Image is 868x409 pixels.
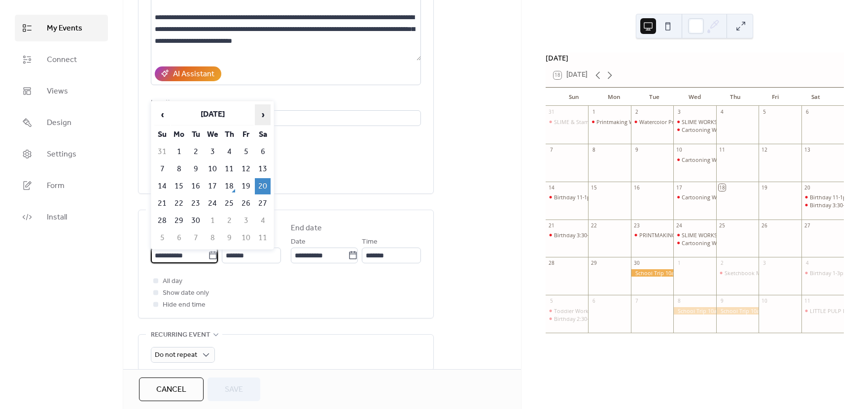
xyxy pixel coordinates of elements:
[554,307,636,315] div: Toddler Workshop 9:30-11:00am
[761,260,768,267] div: 3
[761,298,768,305] div: 10
[633,146,640,153] div: 9
[238,178,254,194] td: 19
[171,178,187,194] td: 15
[590,260,597,267] div: 29
[205,144,220,160] td: 3
[221,213,237,229] td: 2
[155,105,170,125] span: ‹
[205,178,220,194] td: 17
[676,260,683,267] div: 1
[682,231,774,239] div: SLIME WORKSHOP 10:30am-12:00pm
[205,230,220,246] td: 8
[188,126,204,143] th: Tu
[761,222,768,229] div: 26
[221,195,237,212] td: 25
[139,378,204,401] a: Cancel
[804,184,811,191] div: 20
[221,161,237,177] td: 11
[761,184,768,191] div: 19
[673,156,716,163] div: Cartooning Workshop 4:30-6:00pm
[154,161,170,177] td: 7
[151,329,210,341] span: Recurring event
[796,88,836,106] div: Sat
[221,178,237,194] td: 18
[716,269,759,277] div: Sketchbook Making Workshop 10:30am-12:30pm
[171,213,187,229] td: 29
[188,161,204,177] td: 9
[590,146,597,153] div: 8
[546,53,844,63] div: [DATE]
[548,146,555,153] div: 7
[188,213,204,229] td: 30
[594,88,634,106] div: Mon
[154,178,170,194] td: 14
[715,88,755,106] div: Thu
[554,315,607,322] div: Birthday 2:30-4:30pm
[633,222,640,229] div: 23
[719,260,726,267] div: 2
[755,88,796,106] div: Fri
[546,307,588,315] div: Toddler Workshop 9:30-11:00am
[761,146,768,153] div: 12
[156,384,186,396] span: Cancel
[47,149,76,160] span: Settings
[801,269,844,277] div: Birthday 1-3pm
[291,222,322,234] div: End date
[238,144,254,160] td: 5
[47,86,68,97] span: Views
[761,109,768,116] div: 5
[546,118,588,126] div: SLIME & Stamping 11:00am-12:30pm
[171,126,187,143] th: Mo
[719,146,726,153] div: 11
[682,193,770,201] div: Cartooning Workshop 4:30-6:00pm
[810,193,851,201] div: Birthday 11-1pm
[804,222,811,229] div: 27
[676,222,683,229] div: 24
[47,180,65,192] span: Form
[238,195,254,212] td: 26
[673,231,716,239] div: SLIME WORKSHOP 10:30am-12:00pm
[15,46,108,73] a: Connect
[639,118,745,126] div: Watercolor Printmaking 10:00am-11:30pm
[631,269,673,277] div: School Trip 10am-12pm
[188,230,204,246] td: 7
[801,201,844,209] div: Birthday 3:30-5:30pm
[810,269,848,277] div: Birthday 1-3pm
[682,126,770,133] div: Cartooning Workshop 4:30-6:00pm
[47,212,67,223] span: Install
[188,178,204,194] td: 16
[674,88,715,106] div: Wed
[673,193,716,201] div: Cartooning Workshop 4:30-6:00pm
[631,118,673,126] div: Watercolor Printmaking 10:00am-11:30pm
[163,287,209,299] span: Show date only
[205,195,220,212] td: 24
[548,298,555,305] div: 5
[15,204,108,230] a: Install
[238,126,254,143] th: Fr
[810,201,863,209] div: Birthday 3:30-5:30pm
[171,161,187,177] td: 8
[725,269,848,277] div: Sketchbook Making Workshop 10:30am-12:30pm
[171,230,187,246] td: 6
[548,222,555,229] div: 21
[673,239,716,247] div: Cartooning Workshop 4:30-6:00pm
[171,195,187,212] td: 22
[205,161,220,177] td: 10
[238,230,254,246] td: 10
[255,144,271,160] td: 6
[362,236,378,248] span: Time
[588,118,630,126] div: Printmaking Workshop 10:00am-11:30am
[221,230,237,246] td: 9
[155,66,221,81] button: AI Assistant
[548,109,555,116] div: 31
[221,144,237,160] td: 4
[546,231,588,239] div: Birthday 3:30-5:30pm
[673,126,716,133] div: Cartooning Workshop 4:30-6:00pm
[676,298,683,305] div: 8
[719,222,726,229] div: 25
[639,231,753,239] div: PRINTMAKING WORKSHOP 10:30am-12:00pm
[188,144,204,160] td: 2
[255,126,271,143] th: Sa
[682,118,774,126] div: SLIME WORKSHOP 10:30am-12:00pm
